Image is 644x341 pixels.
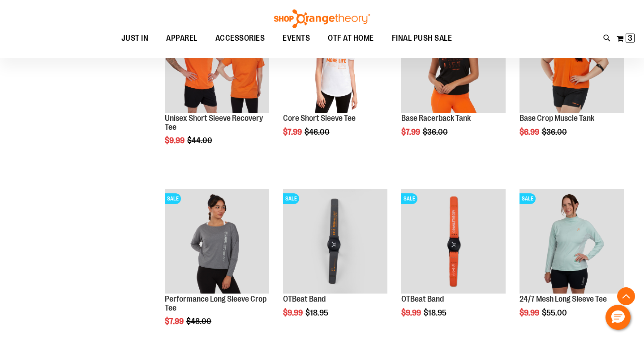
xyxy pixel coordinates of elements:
span: $7.99 [283,128,303,136]
span: OTF AT HOME [328,28,374,48]
img: Shop Orangetheory [273,9,371,28]
span: SALE [401,193,417,204]
span: $46.00 [305,128,331,136]
div: product [397,4,510,159]
span: $9.99 [283,308,304,317]
span: $9.99 [165,136,186,145]
button: Hello, have a question? Let’s chat. [605,305,631,330]
a: EVENTS [274,28,319,49]
img: Product image for Base Crop Muscle Tank [519,8,624,112]
a: ACCESSORIES [206,28,274,49]
span: $9.99 [519,308,541,317]
div: product [397,184,510,340]
span: ACCESSORIES [215,28,265,48]
a: FINAL PUSH SALE [383,28,461,48]
span: $48.00 [186,317,213,326]
div: product [279,184,392,340]
a: OTF AT HOME [319,28,383,49]
a: Unisex Short Sleeve Recovery Tee [165,114,263,132]
a: Performance Long Sleeve Crop Tee [165,294,266,312]
span: $44.00 [187,136,214,145]
a: APPAREL [157,28,206,49]
div: product [279,4,392,159]
a: Product image for Unisex Short Sleeve Recovery TeeSALE [165,8,269,114]
span: $36.00 [423,128,449,136]
span: EVENTS [283,28,310,48]
span: $55.00 [542,308,568,317]
a: Product image for Base Racerback TankSALE [401,8,506,114]
a: OTBeat BandSALE [283,189,387,294]
img: Product image for Performance Long Sleeve Crop Tee [165,189,269,293]
span: FINAL PUSH SALE [392,28,452,48]
img: OTBeat Band [283,189,387,293]
span: $6.99 [519,128,541,136]
span: $7.99 [401,128,421,136]
span: SALE [165,193,181,204]
img: OTBeat Band [401,189,506,293]
span: $18.95 [424,308,448,317]
img: 24/7 Mesh Long Sleeve Tee [519,189,624,293]
span: $36.00 [542,128,568,136]
a: 24/7 Mesh Long Sleeve Tee [519,294,607,303]
a: Base Crop Muscle Tank [519,114,594,123]
span: JUST IN [121,28,149,48]
a: Base Racerback Tank [401,114,471,123]
div: product [160,4,274,168]
a: Product image for Core Short Sleeve TeeSALE [283,8,387,114]
div: product [515,184,628,340]
a: 24/7 Mesh Long Sleeve TeeSALE [519,189,624,294]
a: JUST IN [112,28,158,49]
a: Product image for Base Crop Muscle TankSALE [519,8,624,114]
button: Back To Top [617,287,635,305]
span: SALE [283,193,299,204]
a: Core Short Sleeve Tee [283,114,356,123]
a: OTBeat Band [283,294,326,303]
span: 3 [628,34,632,43]
div: product [515,4,628,159]
img: Product image for Unisex Short Sleeve Recovery Tee [165,8,269,112]
span: APPAREL [166,28,197,48]
span: $7.99 [165,317,185,326]
img: Product image for Core Short Sleeve Tee [283,8,387,112]
a: OTBeat BandSALE [401,189,506,294]
span: SALE [519,193,536,204]
a: Product image for Performance Long Sleeve Crop TeeSALE [165,189,269,294]
span: $9.99 [401,308,422,317]
a: OTBeat Band [401,294,444,303]
img: Product image for Base Racerback Tank [401,8,506,112]
span: $18.95 [305,308,330,317]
